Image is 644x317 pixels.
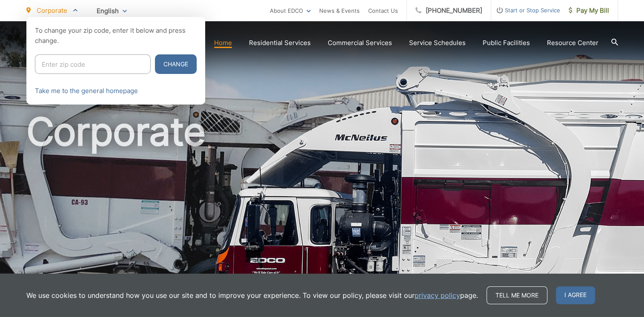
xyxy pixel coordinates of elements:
[487,286,547,304] a: Tell me more
[155,54,197,74] button: Change
[37,6,67,14] span: Corporate
[35,25,197,46] p: To change your zip code, enter it below and press change.
[415,290,460,300] a: privacy policy
[35,54,151,74] input: Enter zip code
[569,6,609,16] span: Pay My Bill
[319,6,360,16] a: News & Events
[368,6,398,16] a: Contact Us
[35,86,138,96] a: Take me to the general homepage
[270,6,311,16] a: About EDCO
[90,3,133,18] span: English
[26,290,478,300] p: We use cookies to understand how you use our site and to improve your experience. To view our pol...
[556,286,595,304] span: I agree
